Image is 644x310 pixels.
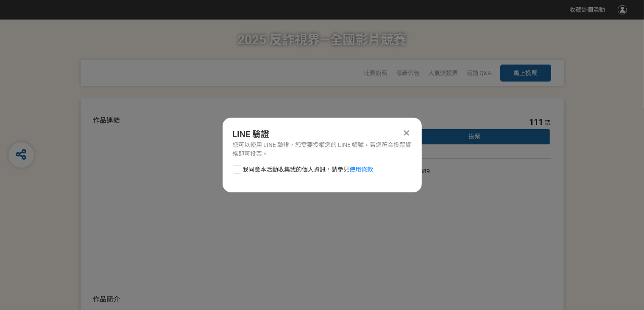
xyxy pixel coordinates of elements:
span: 票 [545,119,551,126]
a: 比賽說明 [364,70,388,76]
a: 使用條款 [350,166,374,173]
span: 投票 [468,133,480,140]
a: 活動 Q&A [467,70,492,76]
span: 我同意本活動收集我的個人資訊，請參見 [243,165,374,174]
h1: 2025 反詐視界—全國影片競賽 [238,20,407,60]
span: 馬上投票 [514,70,538,76]
span: 人氣獎投票 [429,70,458,76]
span: 收藏這個活動 [569,6,605,13]
span: 作品簡介 [93,295,120,303]
div: LINE 驗證 [233,128,412,141]
div: 您可以使用 LINE 驗證，您需要授權您的 LINE 帳號，若您符合投票資格即可投票。 [233,141,412,158]
button: 馬上投票 [500,65,551,82]
a: 最新公告 [396,70,420,76]
span: 作品連結 [93,116,120,124]
span: 111 [529,117,543,127]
